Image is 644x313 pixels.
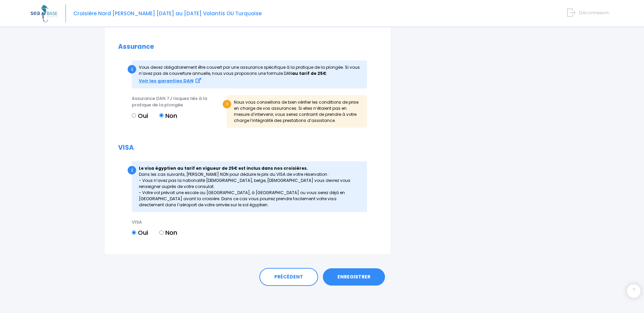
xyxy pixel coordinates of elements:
a: PRÉCÉDENT [259,268,318,286]
strong: au tarif de 25€ [292,70,326,76]
div: i [128,166,136,174]
div: Dans les cas suivants, [PERSON_NAME] NON pour déduire le prix du VISA de votre réservation : - Vo... [132,161,367,212]
h2: Assurance [118,43,377,51]
span: Croisière Nord [PERSON_NAME] [DATE] au [DATE] Volantis OU Turquoise [73,10,262,17]
span: Déconnexion [579,9,609,16]
div: Vous devez obligatoirement être couvert par une assurance spécifique à la pratique de la plong... [132,60,367,88]
h2: VISA [118,144,377,152]
strong: Le visa égyptien au tarif en vigueur de 25€ est inclus dans nos croisières. [139,165,308,171]
label: Non [159,228,177,237]
label: Oui [132,228,148,237]
div: i [128,65,136,74]
input: Non [159,113,164,118]
label: Non [159,111,177,120]
a: ENREGISTRER [323,268,385,286]
input: Oui [132,113,136,118]
label: Oui [132,111,148,120]
div: Nous vous conseillons de bien vérifier les conditions de prise en charge de vos assurances. Si el... [227,95,367,128]
strong: Voir les garanties DAN [139,78,194,84]
a: Voir les garanties DAN [139,78,201,84]
div: ! [223,100,231,108]
input: Non [159,230,164,235]
input: Oui [132,230,136,235]
span: Assurance DAN 7J risques liés à la pratique de la plongée [132,95,207,108]
span: VISA [132,219,142,225]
